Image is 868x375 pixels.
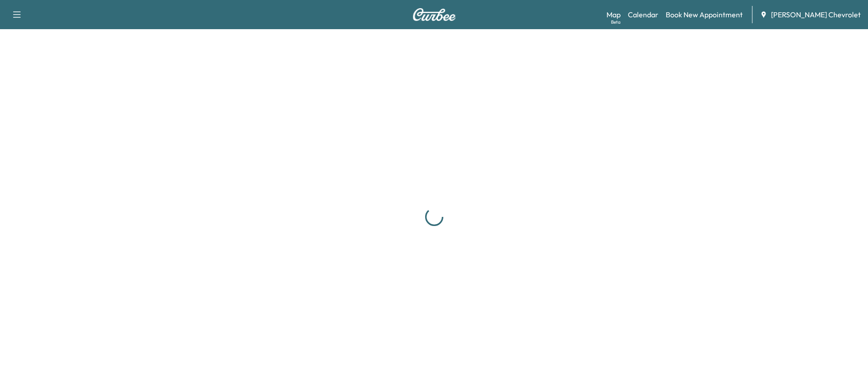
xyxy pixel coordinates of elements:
[412,8,456,21] img: Curbee Logo
[628,9,658,20] a: Calendar
[606,9,621,20] a: MapBeta
[771,9,861,20] span: [PERSON_NAME] Chevrolet
[666,9,743,20] a: Book New Appointment
[611,19,621,26] div: Beta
